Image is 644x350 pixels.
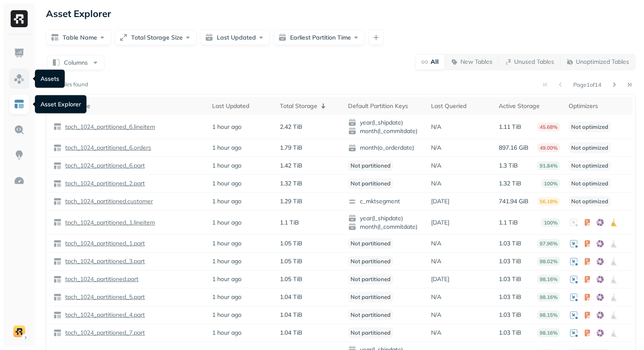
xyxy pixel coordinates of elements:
p: 1 hour ago [212,123,241,131]
span: year(l_shipdate) [348,118,423,127]
p: 45.68% [537,122,560,131]
p: N/A [431,329,441,337]
p: 1.04 TiB [280,293,302,301]
p: Not optimized [569,196,611,207]
p: 1 hour ago [212,219,241,227]
img: table [53,239,62,248]
p: 1.32 TiB [499,179,521,188]
p: 100% [541,218,560,227]
p: 49.00% [537,143,560,152]
p: tpch_1024_partitioned_4.part [63,311,145,319]
div: Active Storage [499,102,560,110]
p: Not partitioned [348,292,393,302]
a: tpch_1024_partitioned_6.orders [62,144,151,152]
p: 98.16% [537,275,560,284]
p: 1.05 TiB [280,275,302,283]
a: tpch_1024_partitioned_7.part [62,329,145,337]
div: Asset Explorer [35,95,86,114]
p: 1.32 TiB [280,179,302,188]
p: 1 hour ago [212,144,241,152]
span: month(l_commitdate) [348,222,423,231]
p: 100% [541,179,560,188]
p: 97.96% [537,239,560,248]
p: N/A [431,162,441,170]
img: table [53,218,62,227]
p: 98.16% [537,293,560,302]
p: 2.42 TiB [280,123,302,131]
p: [DATE] [431,219,449,227]
a: tpch_1024_partitioned_3.part [62,257,145,265]
p: tpch_1024_partitioned_5.part [63,293,145,301]
p: 1 hour ago [212,162,241,170]
p: 1.03 TiB [499,275,521,283]
img: table [53,197,62,206]
img: table [53,275,62,284]
p: 98.16% [537,328,560,337]
img: table [53,311,62,319]
img: demo [13,325,25,337]
p: 1 hour ago [212,311,241,319]
p: tpch_1024_partitioned_3.part [63,257,145,265]
p: 1 hour ago [212,293,241,301]
p: Not partitioned [348,160,393,171]
p: N/A [431,239,441,248]
a: tpch_1024_partitioned.part [62,275,138,283]
a: tpch_1024_partitioned_1.lineitem [62,219,155,227]
a: tpch_1024_partitioned_6.lineitem [62,123,155,131]
img: Assets [14,73,25,84]
img: table [53,144,62,152]
img: table [53,329,62,337]
p: 1.03 TiB [499,257,521,265]
p: N/A [431,123,441,131]
p: 1 hour ago [212,275,241,283]
p: Not optimized [569,160,611,171]
a: tpch_1024_partitioned.customer [62,197,153,205]
p: 98.02% [537,257,560,266]
p: tpch_1024_partitioned_6.lineitem [63,123,155,131]
p: 1 hour ago [212,329,241,337]
span: year(l_shipdate) [348,214,423,222]
p: New Tables [460,58,492,66]
p: tpch_1024_partitioned_6.part [63,162,145,170]
p: 213 tables found [46,80,88,89]
span: month(o_orderdate) [348,144,423,152]
p: 1 hour ago [212,197,241,205]
button: Table Name [46,30,111,45]
a: tpch_1024_partitioned_1.part [62,239,145,248]
p: tpch_1024_partitioned.part [63,275,138,283]
img: table [53,293,62,302]
p: 1 hour ago [212,257,241,265]
a: tpch_1024_partitioned_5.part [62,293,145,301]
div: Assets [35,70,65,88]
p: Not optimized [569,178,611,189]
p: 1.03 TiB [499,311,521,319]
img: table [53,257,62,266]
p: Unused Tables [514,58,554,66]
p: 1 hour ago [212,239,241,248]
p: 897.16 GiB [499,144,529,152]
p: 1.42 TiB [280,162,302,170]
p: Not partitioned [348,274,393,285]
p: 1.1 TiB [499,219,518,227]
img: table [53,179,62,188]
p: Not optimized [569,142,611,153]
a: tpch_1024_partitioned_6.part [62,162,145,170]
p: 1.11 TiB [499,123,521,131]
p: 91.84% [537,161,560,170]
button: Last Updated [200,30,270,45]
img: table [53,122,62,131]
p: tpch_1024_partitioned_6.orders [63,144,151,152]
img: Insights [14,150,25,161]
p: tpch_1024_partitioned.customer [63,197,153,205]
p: tpch_1024_partitioned_1.part [63,239,145,248]
p: 1.03 TiB [499,329,521,337]
p: N/A [431,144,441,152]
img: Dashboard [14,48,25,59]
div: Table Name [57,102,204,110]
p: Unoptimized Tables [576,58,629,66]
p: tpch_1024_partitioned_1.lineitem [63,219,155,227]
button: Columns [47,55,104,70]
div: Default Partition Keys [348,102,423,110]
div: Total Storage [280,101,339,111]
p: tpch_1024_partitioned_2.part [63,179,145,188]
